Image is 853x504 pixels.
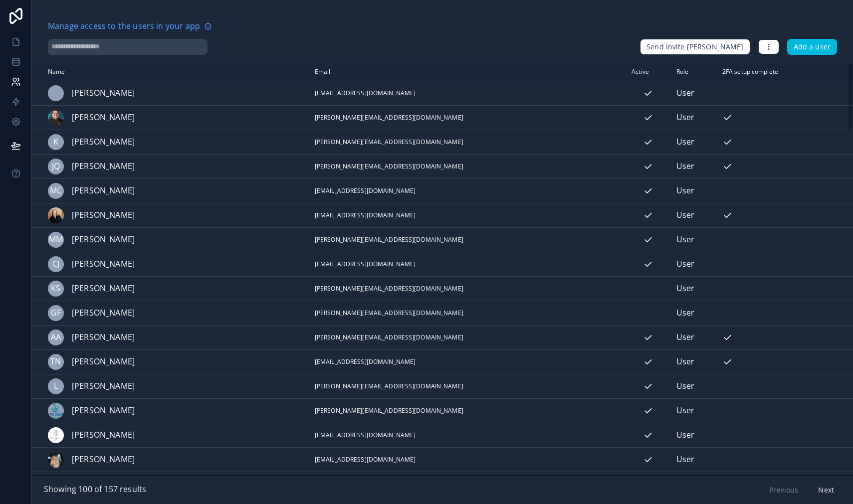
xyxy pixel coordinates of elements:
span: [PERSON_NAME] [72,282,135,295]
td: [PERSON_NAME][EMAIL_ADDRESS][DOMAIN_NAME] [309,227,626,252]
td: [PERSON_NAME][EMAIL_ADDRESS][DOMAIN_NAME] [309,325,626,349]
td: [EMAIL_ADDRESS][DOMAIN_NAME] [309,447,626,472]
span: User [676,111,695,124]
td: [PERSON_NAME][EMAIL_ADDRESS][DOMAIN_NAME] [309,472,626,496]
span: [PERSON_NAME] [72,429,135,442]
td: [EMAIL_ADDRESS][DOMAIN_NAME] [309,252,626,276]
td: [EMAIL_ADDRESS][DOMAIN_NAME] [309,81,626,105]
td: [EMAIL_ADDRESS][DOMAIN_NAME] [309,423,626,447]
td: [PERSON_NAME][EMAIL_ADDRESS][DOMAIN_NAME] [309,276,626,301]
td: [EMAIL_ADDRESS][DOMAIN_NAME] [309,349,626,374]
td: [EMAIL_ADDRESS][DOMAIN_NAME] [309,203,626,227]
span: User [676,453,695,466]
span: AA [51,331,61,344]
span: User [676,331,695,344]
span: [PERSON_NAME] [72,136,135,149]
span: User [676,233,695,246]
span: [PERSON_NAME] [72,258,135,271]
span: [PERSON_NAME] [72,184,135,197]
span: TN [50,355,61,368]
span: User [676,282,695,295]
span: [PERSON_NAME] [72,209,135,222]
span: MM [49,233,63,246]
span: CJ [52,258,59,271]
span: User [676,404,695,417]
th: 2FA setup complete [716,63,820,81]
th: Email [309,63,626,81]
span: MC [50,184,62,197]
span: Manage access to the users in your app [48,20,200,33]
span: [PERSON_NAME] [72,307,135,320]
th: Active [626,63,670,81]
button: Send invite [PERSON_NAME] [640,39,750,55]
td: [PERSON_NAME][EMAIL_ADDRESS][DOMAIN_NAME] [309,398,626,423]
span: [PERSON_NAME] [72,87,135,100]
span: [PERSON_NAME] [72,453,135,466]
span: User [676,87,695,100]
span: GF [51,307,61,320]
span: [PERSON_NAME] [72,331,135,344]
span: Showing 100 of 157 results [44,483,146,496]
span: [PERSON_NAME] [72,233,135,246]
td: [PERSON_NAME][EMAIL_ADDRESS][DOMAIN_NAME] [309,374,626,398]
span: User [676,160,695,173]
a: Manage access to the users in your app [48,20,212,33]
th: Role [670,63,716,81]
button: Next [811,482,841,499]
td: [PERSON_NAME][EMAIL_ADDRESS][DOMAIN_NAME] [309,105,626,130]
span: JQ [52,160,60,173]
button: Add a user [787,39,837,55]
span: User [676,184,695,197]
span: KS [51,282,60,295]
span: [PERSON_NAME] [72,355,135,368]
span: User [676,209,695,222]
span: User [676,258,695,271]
th: Name [32,63,309,81]
span: [PERSON_NAME] [72,111,135,124]
td: [PERSON_NAME][EMAIL_ADDRESS][DOMAIN_NAME] [309,130,626,154]
td: [PERSON_NAME][EMAIL_ADDRESS][DOMAIN_NAME] [309,301,626,325]
div: scrollable content [32,63,853,475]
span: User [676,355,695,368]
span: User [676,380,695,393]
span: [PERSON_NAME] [72,160,135,173]
span: K [53,136,58,149]
span: [PERSON_NAME] [72,380,135,393]
span: User [676,429,695,442]
span: L [54,380,58,393]
span: User [676,307,695,320]
span: User [676,136,695,149]
td: [PERSON_NAME][EMAIL_ADDRESS][DOMAIN_NAME] [309,154,626,178]
td: [EMAIL_ADDRESS][DOMAIN_NAME] [309,178,626,203]
span: [PERSON_NAME] [72,404,135,417]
